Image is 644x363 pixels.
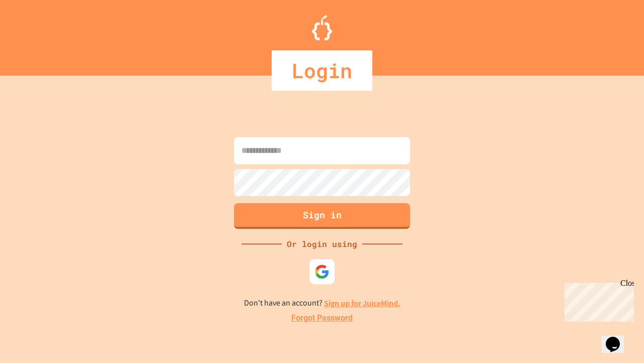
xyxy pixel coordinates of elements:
img: google-icon.svg [314,264,330,279]
div: Or login using [282,238,362,250]
div: Login [272,50,372,91]
img: Logo.svg [312,15,332,40]
iframe: chat widget [602,323,634,353]
div: Chat with us now!Close [4,4,69,64]
a: Sign up for JuiceMind. [324,298,400,309]
p: Don't have an account? [244,297,400,310]
button: Sign in [234,203,410,229]
iframe: chat widget [560,279,634,322]
a: Forgot Password [291,312,353,324]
